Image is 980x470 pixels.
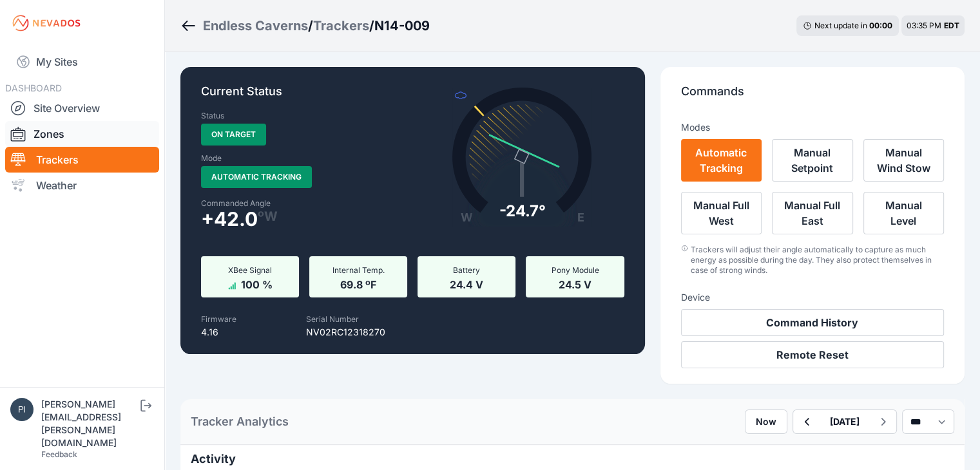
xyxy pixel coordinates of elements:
span: Next update in [814,21,867,30]
button: Remote Reset [681,341,944,368]
label: Commanded Angle [201,198,405,209]
button: Manual Setpoint [772,139,852,182]
span: / [369,17,374,35]
button: Manual Wind Stow [863,139,944,182]
button: [DATE] [820,410,870,433]
span: 69.8 ºF [340,276,376,291]
a: Weather [5,173,159,198]
button: Now [745,409,787,434]
p: Commands [681,82,944,111]
span: Battery [453,265,480,275]
p: 4.16 [201,326,236,339]
span: 100 % [241,276,273,291]
h3: N14-009 [374,17,430,35]
a: Feedback [41,449,77,459]
span: XBee Signal [228,265,272,275]
label: Firmware [201,314,236,324]
label: Mode [201,153,222,164]
span: 24.5 V [559,276,591,291]
a: Zones [5,121,159,147]
span: Pony Module [552,265,599,275]
img: Nevados [10,13,82,33]
div: [PERSON_NAME][EMAIL_ADDRESS][PERSON_NAME][DOMAIN_NAME] [41,398,138,449]
a: Trackers [5,147,159,173]
button: Automatic Tracking [681,139,762,182]
label: Serial Number [306,314,359,324]
a: My Sites [5,46,159,77]
span: On Target [201,124,266,146]
h2: Tracker Analytics [191,413,289,431]
span: / [308,17,313,35]
div: 00 : 00 [869,21,892,31]
span: 24.4 V [450,276,483,291]
span: Internal Temp. [332,265,385,275]
span: + 42.0 [201,211,258,227]
h3: Device [681,291,944,304]
span: º W [258,211,278,221]
button: Manual Full West [681,192,762,234]
div: Trackers will adjust their angle automatically to capture as much energy as possible during the d... [691,245,944,276]
div: -24.7° [499,201,545,221]
label: Status [201,111,224,121]
nav: Breadcrumb [180,9,430,42]
p: NV02RC12318270 [306,326,385,339]
p: Current Status [201,82,624,111]
h3: Modes [681,121,710,134]
img: piotr.kolodziejczyk@energix-group.com [10,398,34,421]
span: Automatic Tracking [201,166,312,188]
span: EDT [944,21,959,30]
a: Trackers [313,17,369,35]
h2: Activity [191,450,954,468]
button: Manual Full East [772,192,852,234]
a: Site Overview [5,95,159,121]
a: Endless Caverns [203,17,308,35]
span: DASHBOARD [5,82,62,93]
span: 03:35 PM [907,21,941,30]
button: Command History [681,309,944,336]
button: Manual Level [863,192,944,234]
